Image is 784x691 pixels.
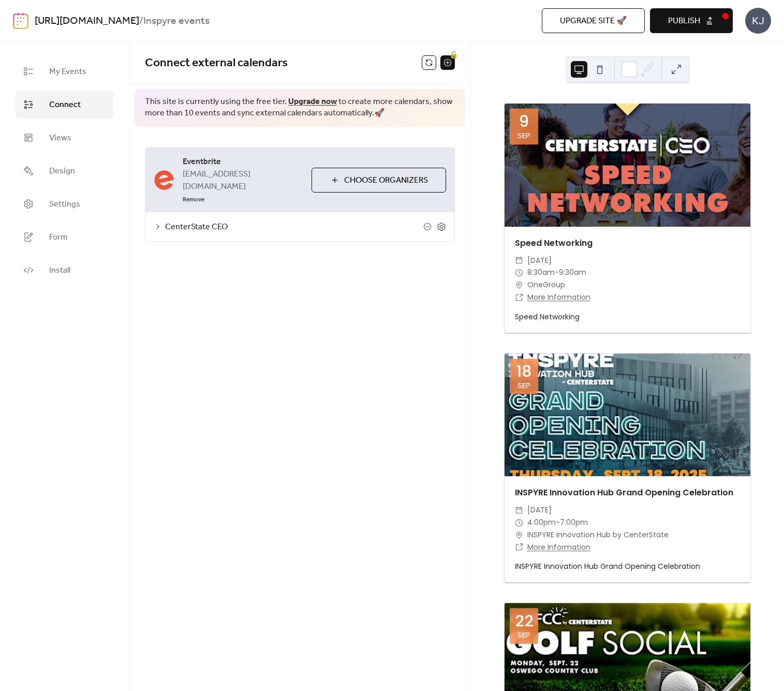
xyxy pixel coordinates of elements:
span: [DATE] [527,255,552,267]
div: KJ [745,8,771,34]
span: Settings [49,198,80,211]
span: Connect external calendars [145,52,288,75]
div: ​ [515,267,523,279]
div: ​ [515,504,523,517]
div: Speed Networking [505,312,750,322]
button: Publish [650,8,733,33]
a: My Events [16,57,113,85]
a: [URL][DOMAIN_NAME] [35,11,139,31]
div: INSPYRE Innovation Hub Grand Opening Celebration [505,561,750,572]
div: 22 [515,613,534,629]
span: 8:30am [527,267,555,279]
a: Views [16,124,113,152]
div: ​ [515,517,523,529]
img: eventbrite [154,170,174,190]
span: Install [49,264,70,277]
span: My Events [49,66,86,78]
span: Design [49,165,75,178]
span: Upgrade site 🚀 [560,15,627,27]
span: OneGroup [527,279,565,291]
span: Publish [668,15,700,27]
div: ​ [515,541,523,554]
span: Choose Organizers [344,174,428,187]
span: [DATE] [527,504,552,517]
b: / [139,11,143,31]
span: Eventbrite [183,156,303,168]
div: ​ [515,279,523,291]
div: 18 [516,364,531,379]
div: Sep [517,631,530,639]
span: INSPYRE Innovation Hub by CenterState [527,529,669,541]
a: More Information [527,542,590,552]
span: - [556,517,560,529]
a: More Information [527,292,590,302]
b: Inspyre events [143,11,210,31]
span: 7:00pm [560,517,588,529]
span: 4:00pm [527,517,556,529]
a: Settings [16,190,113,218]
a: Design [16,157,113,185]
span: Form [49,231,68,244]
a: Upgrade now [288,94,337,110]
a: Speed Networking [515,237,593,249]
button: Upgrade site 🚀 [542,8,645,33]
div: ​ [515,255,523,267]
div: ​ [515,529,523,541]
span: 9:30am [559,267,586,279]
a: Form [16,223,113,251]
a: Install [16,256,113,284]
img: logo [13,12,28,29]
div: 9 [519,114,529,129]
span: CenterState CEO [165,221,423,233]
div: Sep [517,131,530,139]
span: Views [49,132,71,144]
span: This site is currently using the free tier. to create more calendars, show more than 10 events an... [145,96,455,120]
a: Connect [16,91,113,119]
a: INSPYRE Innovation Hub Grand Opening Celebration [515,487,733,498]
span: [EMAIL_ADDRESS][DOMAIN_NAME] [183,168,303,193]
span: Remove [183,196,204,204]
div: Sep [517,381,530,389]
button: Choose Organizers [312,168,446,193]
span: - [555,267,559,279]
span: Connect [49,99,81,111]
div: ​ [515,291,523,304]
